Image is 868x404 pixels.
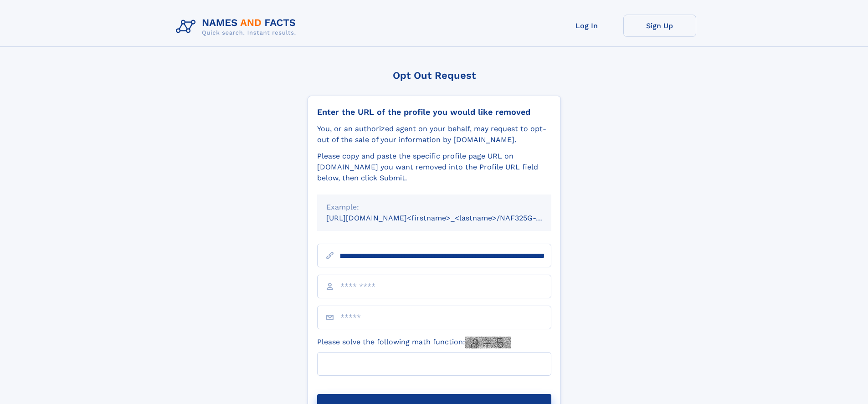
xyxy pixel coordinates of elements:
[317,107,551,117] div: Enter the URL of the profile you would like removed
[317,123,551,145] div: You, or an authorized agent on your behalf, may request to opt-out of the sale of your informatio...
[308,70,561,81] div: Opt Out Request
[326,202,542,213] div: Example:
[317,151,551,184] div: Please copy and paste the specific profile page URL on [DOMAIN_NAME] you want removed into the Pr...
[326,214,569,222] small: [URL][DOMAIN_NAME]<firstname>_<lastname>/NAF325G-xxxxxxxx
[317,337,511,348] label: Please solve the following math function:
[172,15,303,39] img: Logo Names and Facts
[623,15,696,37] a: Sign Up
[550,15,623,37] a: Log In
